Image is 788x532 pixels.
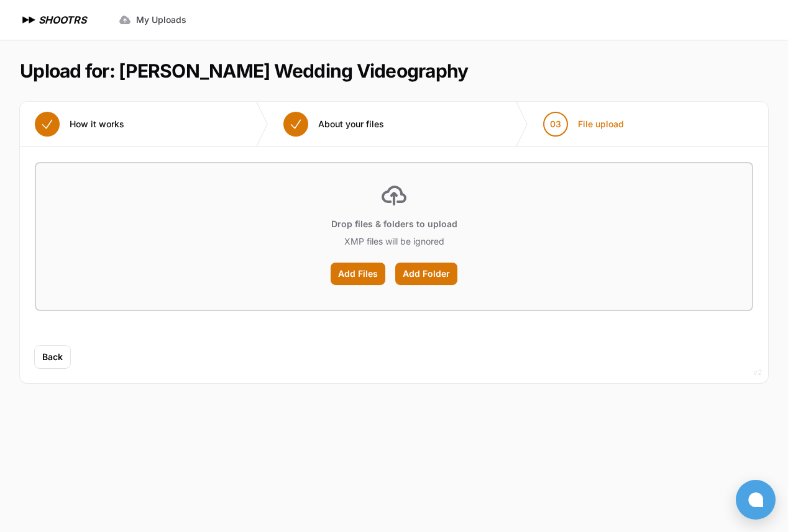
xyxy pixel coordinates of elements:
div: v2 [753,365,762,380]
label: Add Folder [395,263,457,285]
span: 03 [550,118,561,130]
a: My Uploads [111,9,194,31]
button: About your files [268,102,399,147]
span: My Uploads [136,14,186,26]
span: Back [42,351,63,363]
h1: SHOOTRS [39,12,86,27]
button: How it works [20,102,139,147]
label: Add Files [331,263,385,285]
button: 03 File upload [528,102,639,147]
a: SHOOTRS SHOOTRS [20,12,86,27]
button: Open chat window [736,480,776,520]
span: File upload [578,118,624,130]
p: Drop files & folders to upload [331,218,457,230]
span: How it works [70,118,124,130]
span: About your files [318,118,384,130]
h1: Upload for: [PERSON_NAME] Wedding Videography [20,60,468,82]
button: Back [35,346,70,368]
img: SHOOTRS [20,12,39,27]
p: XMP files will be ignored [344,235,444,248]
